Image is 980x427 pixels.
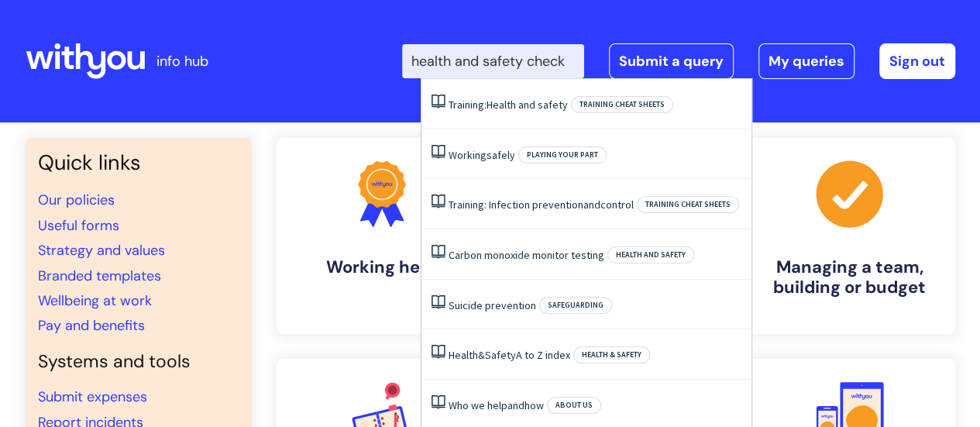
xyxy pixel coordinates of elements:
a: Health&SafetyA to Z index [449,348,570,362]
span: Training cheat sheets [637,196,739,213]
a: Working here [277,138,487,334]
span: and [507,398,524,412]
span: Health [487,98,516,112]
a: Carbon monoxide monitor testing [449,248,604,262]
span: Playing your part [518,146,607,164]
span: safety [538,98,568,112]
h4: Systems and tools [38,351,239,373]
a: Useful forms [38,216,119,235]
h3: Quick links [38,150,239,175]
a: Pay and benefits [38,316,145,335]
a: Submit expenses [38,387,147,406]
a: Strategy and values [38,241,165,260]
span: Health and safety [607,246,694,263]
a: Sign out [879,43,955,79]
a: My queries [758,43,854,79]
a: Submit a query [609,43,734,79]
a: Wellbeing at work [38,291,152,310]
span: and [583,198,600,212]
span: About Us [547,397,601,414]
a: Workingsafely [449,148,515,162]
a: Our policies [38,191,115,209]
a: Who we helpandhow [449,398,544,412]
h4: Working here [289,257,475,277]
a: Training: Infection preventionandcontrol [449,198,634,212]
span: safely [487,148,515,162]
span: Health & Safety [573,346,650,363]
a: Branded templates [38,267,161,285]
span: Health [449,348,478,362]
h4: Managing a team, building or budget [757,257,943,298]
span: Safeguarding [539,297,612,314]
a: Training:Health and safety [449,98,568,112]
a: Suicide prevention [449,298,536,312]
a: Managing a team, building or budget [744,138,955,334]
span: Training cheat sheets [571,96,673,113]
p: info hub [156,49,208,74]
span: and [518,98,535,112]
span: Safety [485,348,516,362]
input: Search [402,44,584,78]
div: | - [402,43,955,79]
